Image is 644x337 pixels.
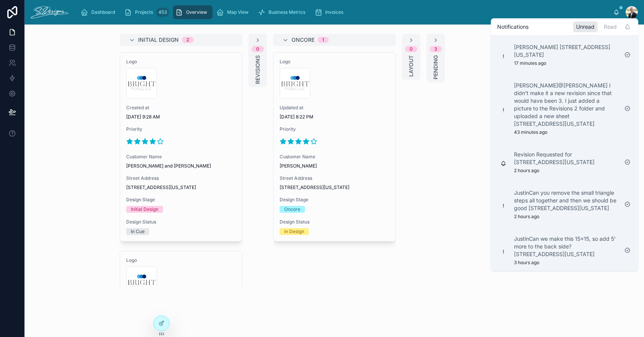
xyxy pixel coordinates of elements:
[78,5,120,19] a: Dashboard
[434,46,437,52] div: 3
[126,59,236,65] span: Logo
[254,55,262,84] span: Revisions
[514,168,539,174] p: 2 hours ago
[126,105,236,111] span: Created at
[280,219,389,225] span: Design Status
[514,260,539,266] p: 3 hours ago
[292,36,315,44] span: Oncore
[156,8,169,17] div: 453
[514,214,539,220] p: 2 hours ago
[126,163,236,169] span: [PERSON_NAME] and [PERSON_NAME]
[126,126,236,132] span: Priority
[410,46,413,52] div: 0
[126,114,236,120] span: [DATE] 9:28 AM
[407,55,415,77] span: Layout
[284,228,304,235] div: In Design
[126,154,236,160] span: Customer Name
[126,219,236,225] span: Design Status
[514,43,618,59] p: [PERSON_NAME] [STREET_ADDRESS][US_STATE]
[31,6,68,18] img: App logo
[280,105,389,111] span: Updated at
[126,197,236,203] span: Design Stage
[280,175,389,181] span: Street Address
[256,46,259,52] div: 0
[227,9,249,15] span: Map View
[280,154,389,160] span: Customer Name
[186,9,207,15] span: Overview
[214,5,254,19] a: Map View
[280,184,389,191] span: [STREET_ADDRESS][US_STATE]
[186,37,189,43] div: 2
[497,23,529,31] h1: Notifications
[284,206,300,213] div: Oncore
[514,60,546,66] p: 17 minutes ago
[514,129,547,135] p: 43 minutes ago
[280,163,389,169] span: [PERSON_NAME]
[601,21,620,32] div: Read
[280,114,389,120] span: [DATE] 8:22 PM
[74,4,613,21] div: scrollable content
[126,184,236,191] span: [STREET_ADDRESS][US_STATE]
[514,235,618,258] p: JustinCan we make this 15x15, so add 5' more to the back side? [STREET_ADDRESS][US_STATE]
[514,151,618,166] p: Revision Requested for [STREET_ADDRESS][US_STATE]
[138,36,179,44] span: Initial Design
[432,55,440,79] span: Pending
[573,21,598,32] div: Unread
[126,175,236,181] span: Street Address
[514,82,618,128] p: [PERSON_NAME]@[PERSON_NAME] I didn't make it a new revision since that would have been 3. I just ...
[120,52,242,242] a: LogoCreated at[DATE] 9:28 AMPriorityCustomer Name[PERSON_NAME] and [PERSON_NAME]Street Address[ST...
[280,197,389,203] span: Design Stage
[280,59,389,65] span: Logo
[122,5,171,19] a: Projects453
[91,9,115,15] span: Dashboard
[135,9,153,15] span: Projects
[280,126,389,132] span: Priority
[514,189,618,212] p: JustinCan you remove the small triangle steps all together and then we should be good [STREET_ADD...
[312,5,349,19] a: Invoices
[126,257,236,263] span: Logo
[131,228,145,235] div: In Cue
[173,5,212,19] a: Overview
[325,9,343,15] span: Invoices
[268,9,305,15] span: Business Metrics
[255,5,311,19] a: Business Metrics
[273,52,396,242] a: LogoUpdated at[DATE] 8:22 PMPriorityCustomer Name[PERSON_NAME]Street Address[STREET_ADDRESS][US_S...
[322,37,324,43] div: 1
[131,206,158,213] div: Initial Design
